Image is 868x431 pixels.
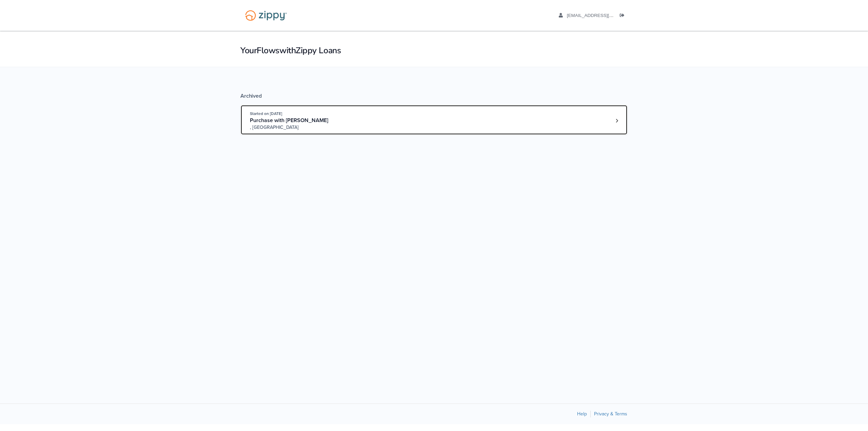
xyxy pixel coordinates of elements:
div: Archived [240,93,628,99]
h1: Your Flows with Zippy Loans [240,45,628,56]
a: Open loan 4242077 [240,105,628,135]
a: Help [577,411,587,417]
span: colonc1099@gmail.com [567,13,645,18]
img: Logo [241,7,291,24]
a: Loan number 4242077 [612,116,622,126]
a: Privacy & Terms [594,411,627,417]
a: Log out [620,13,627,20]
span: , [GEOGRAPHIC_DATA] [250,124,353,131]
span: Started on [DATE] [250,111,282,116]
a: edit profile [559,13,645,20]
span: Purchase with [PERSON_NAME] [250,117,328,124]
